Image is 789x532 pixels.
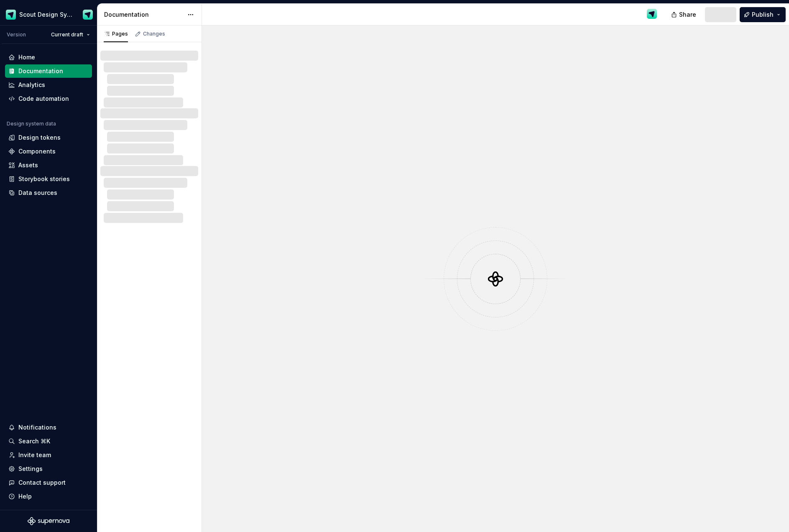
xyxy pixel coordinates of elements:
[5,186,92,199] a: Data sources
[2,5,95,23] button: Scout Design SystemDesign Ops
[19,10,73,19] div: Scout Design System
[18,189,57,197] div: Data sources
[18,478,66,487] div: Contact support
[47,29,94,41] button: Current draft
[51,31,83,38] span: Current draft
[18,147,56,156] div: Components
[7,120,56,127] div: Design system data
[5,78,92,92] a: Analytics
[647,9,657,19] img: Design Ops
[5,490,92,503] button: Help
[5,476,92,489] button: Contact support
[5,92,92,105] a: Code automation
[18,53,35,61] div: Home
[5,172,92,186] a: Storybook stories
[7,31,26,38] div: Version
[5,448,92,462] a: Invite team
[18,423,56,432] div: Notifications
[5,159,92,172] a: Assets
[18,161,38,169] div: Assets
[28,517,69,525] svg: Supernova Logo
[6,10,16,20] img: e611c74b-76fc-4ef0-bafa-dc494cd4cb8a.png
[752,10,774,19] span: Publish
[5,131,92,144] a: Design tokens
[18,465,43,473] div: Settings
[83,10,93,20] img: Design Ops
[104,10,183,19] div: Documentation
[143,31,165,37] div: Changes
[679,10,696,19] span: Share
[104,31,128,37] div: Pages
[18,492,32,501] div: Help
[5,145,92,158] a: Components
[18,437,50,445] div: Search ⌘K
[18,451,51,459] div: Invite team
[18,175,70,183] div: Storybook stories
[667,7,702,22] button: Share
[740,7,786,22] button: Publish
[5,435,92,448] button: Search ⌘K
[5,64,92,78] a: Documentation
[18,133,61,142] div: Design tokens
[18,95,69,103] div: Code automation
[5,462,92,476] a: Settings
[18,81,45,89] div: Analytics
[5,51,92,64] a: Home
[18,67,63,75] div: Documentation
[5,421,92,434] button: Notifications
